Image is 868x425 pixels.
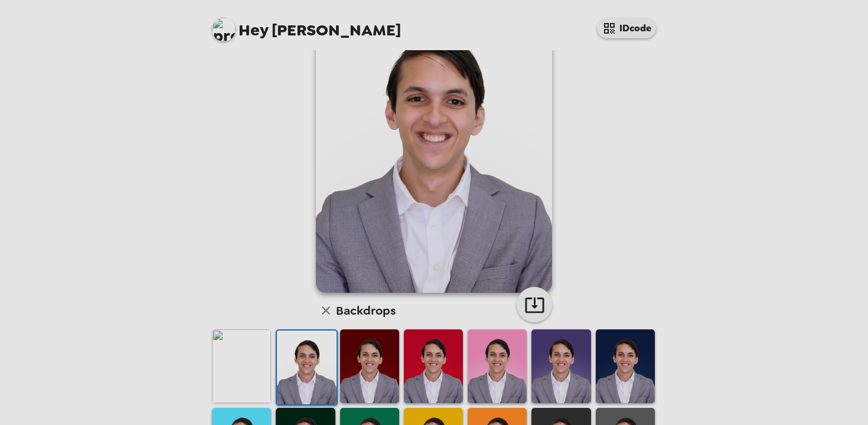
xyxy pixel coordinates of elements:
[239,19,268,41] span: Hey
[212,12,401,38] span: [PERSON_NAME]
[212,18,236,41] img: profile pic
[336,301,396,320] h6: Backdrops
[212,329,271,403] img: Original
[597,18,656,38] button: IDcode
